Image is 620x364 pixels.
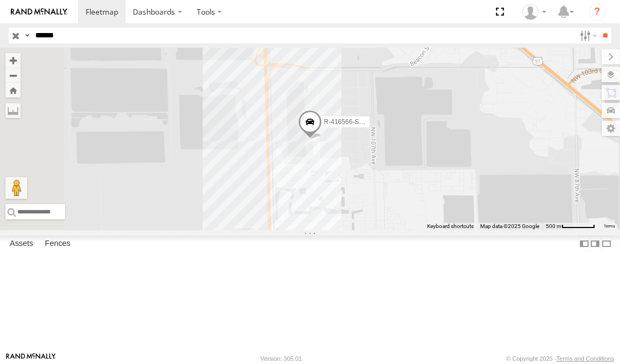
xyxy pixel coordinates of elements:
label: Dock Summary Table to the Right [590,236,600,251]
a: Terms [604,224,615,229]
div: Version: 305.01 [261,355,302,362]
label: Search Filter Options [576,28,599,43]
i: ? [589,3,606,21]
div: Laura Shifflett [519,4,550,20]
img: rand-logo.svg [11,8,67,16]
span: 500 m [546,223,561,229]
label: Measure [5,103,21,118]
button: Drag Pegman onto the map to open Street View [5,177,27,199]
span: R-416566-Swing [324,118,372,126]
label: Dock Summary Table to the Left [579,236,590,251]
label: Search Query [23,28,31,43]
button: Zoom out [5,68,21,83]
button: Keyboard shortcuts [427,223,474,230]
label: Fences [40,236,76,251]
a: Visit our Website [6,353,56,364]
label: Map Settings [602,121,620,136]
span: Map data ©2025 Google [480,223,539,229]
label: Hide Summary Table [601,236,612,251]
button: Map Scale: 500 m per 58 pixels [542,223,598,230]
a: Terms and Conditions [557,355,614,362]
button: Zoom Home [5,83,21,97]
div: © Copyright 2025 - [506,355,614,362]
label: Assets [4,236,38,251]
button: Zoom in [5,53,21,68]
